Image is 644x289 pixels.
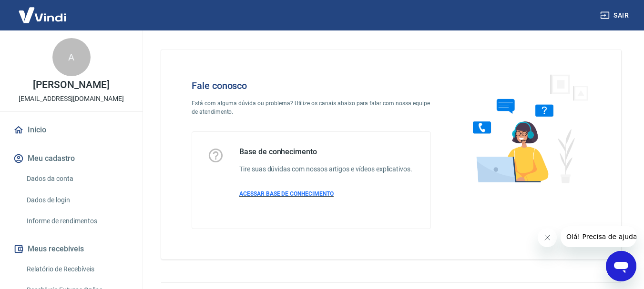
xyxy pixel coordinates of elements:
h6: Tire suas dúvidas com nossos artigos e vídeos explicativos. [239,164,412,174]
button: Meu cadastro [11,148,131,169]
div: A [52,38,91,76]
span: ACESSAR BASE DE CONHECIMENTO [239,190,334,197]
button: Meus recebíveis [11,239,131,259]
a: Início [11,120,131,140]
img: Vindi [11,0,73,30]
span: Olá! Precisa de ajuda? [6,7,80,14]
a: Informe de rendimentos [23,211,131,231]
a: Dados de login [23,190,131,210]
button: Sair [598,7,633,24]
a: Dados da conta [23,169,131,189]
a: Relatório de Recebíveis [23,259,131,279]
iframe: Fechar mensagem [538,228,557,247]
img: Fale conosco [454,65,599,192]
p: [PERSON_NAME] [33,80,109,90]
h4: Fale conosco [192,80,431,91]
p: [EMAIL_ADDRESS][DOMAIN_NAME] [19,94,124,104]
iframe: Mensagem da empresa [561,226,636,247]
iframe: Botão para abrir a janela de mensagens [606,251,636,281]
h5: Base de conhecimento [239,147,412,157]
p: Está com alguma dúvida ou problema? Utilize os canais abaixo para falar com nossa equipe de atend... [192,99,431,116]
a: ACESSAR BASE DE CONHECIMENTO [239,189,412,198]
